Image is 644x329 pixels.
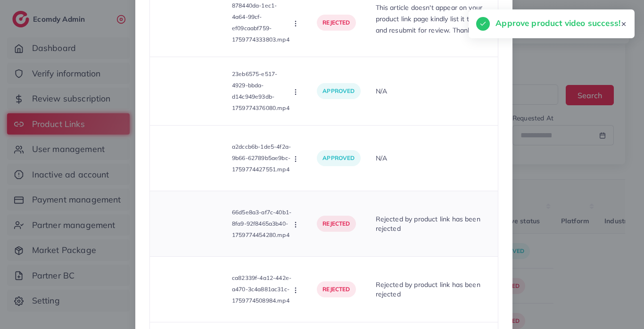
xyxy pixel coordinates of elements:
p: This article doesn't appear on your product link page kindly list it there and resubmit for revie... [376,2,490,36]
p: approved [317,150,360,166]
p: ca82339f-4a12-442e-a470-3c4a881ac31c-1759774508984.mp4 [232,272,291,306]
h5: Approve product video success! [495,17,620,29]
p: rejected [317,281,355,297]
p: 23eb6575-e517-4929-bbda-d14c949e93db-1759774376080.mp4 [232,68,291,114]
p: rejected [317,216,355,232]
p: rejected [317,15,355,31]
p: N/A [376,152,490,164]
p: N/A [376,85,490,97]
p: approved [317,83,360,99]
div: Rejected by product link has been rejected [376,280,490,299]
p: 66d5e8a3-af7c-40b1-8fa9-92f8465a3b40-1759774454280.mp4 [232,207,291,241]
p: a2dccb6b-1de5-4f2a-9b66-62789b5ae9bc-1759774427551.mp4 [232,141,291,175]
div: Rejected by product link has been rejected [376,214,490,234]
